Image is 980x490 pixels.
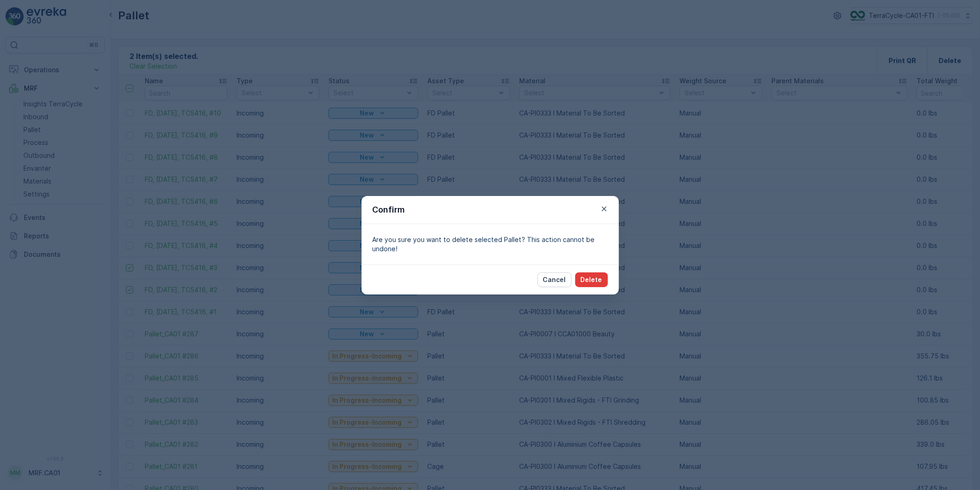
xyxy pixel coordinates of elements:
[543,275,566,284] p: Cancel
[373,235,608,254] p: Are you sure you want to delete selected Pallet? This action cannot be undone!
[575,272,608,287] button: Delete
[581,275,602,284] p: Delete
[538,272,572,287] button: Cancel
[373,203,405,216] p: Confirm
